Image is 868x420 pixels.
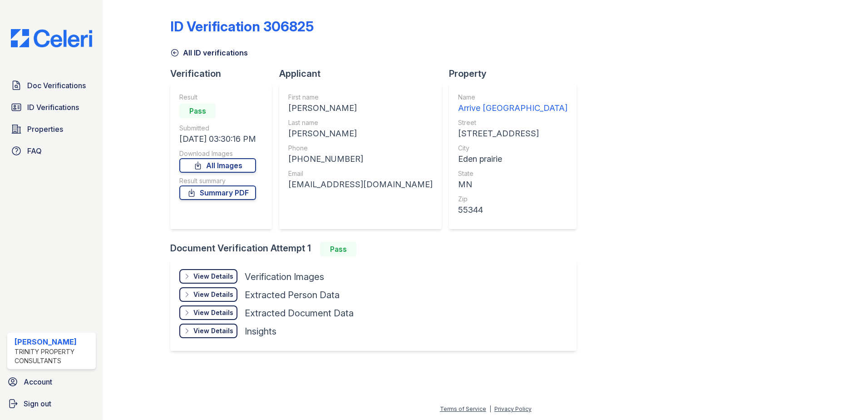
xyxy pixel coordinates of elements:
a: All Images [179,158,256,173]
div: Eden prairie [458,153,567,165]
div: [PERSON_NAME] [288,127,433,140]
div: Applicant [279,67,449,80]
span: Doc Verifications [27,80,86,91]
img: CE_Logo_Blue-a8612792a0a2168367f1c8372b55b34899dd931a85d93a1a3d3e32e68fde9ad4.png [4,29,99,47]
div: Result [179,93,256,102]
div: Insights [245,325,276,338]
a: FAQ [7,142,96,160]
div: 55344 [458,204,567,216]
a: Sign out [4,395,99,413]
span: Sign out [24,398,51,409]
a: Privacy Policy [494,405,532,412]
div: Document Verification Attempt 1 [170,242,584,256]
div: Last name [288,118,433,127]
a: ID Verifications [7,98,96,116]
div: Arrive [GEOGRAPHIC_DATA] [458,102,567,115]
a: Doc Verifications [7,76,96,95]
div: MN [458,178,567,191]
div: View Details [193,290,233,299]
a: Name Arrive [GEOGRAPHIC_DATA] [458,93,567,115]
div: Phone [288,144,433,153]
a: All ID verifications [170,47,248,58]
div: Download Images [179,149,256,158]
div: View Details [193,272,233,281]
div: State [458,169,567,178]
div: Trinity Property Consultants [15,347,92,365]
div: [STREET_ADDRESS] [458,127,567,140]
div: | [489,405,491,412]
div: Property [449,67,584,80]
div: Zip [458,195,567,204]
div: [PERSON_NAME] [288,102,433,115]
div: Pass [320,242,356,256]
div: Extracted Document Data [245,307,354,320]
div: Submitted [179,124,256,133]
a: Account [4,373,99,391]
span: Account [24,376,52,387]
div: Extracted Person Data [245,289,340,301]
div: View Details [193,326,233,335]
div: Name [458,93,567,102]
a: Terms of Service [440,405,486,412]
div: City [458,144,567,153]
div: Pass [179,104,216,118]
div: [EMAIL_ADDRESS][DOMAIN_NAME] [288,178,433,191]
div: Street [458,118,567,127]
span: Properties [27,124,63,135]
div: View Details [193,308,233,317]
div: Email [288,169,433,178]
div: Verification [170,67,279,80]
span: FAQ [27,145,42,156]
div: First name [288,93,433,102]
span: ID Verifications [27,102,79,113]
div: Result summary [179,176,256,185]
div: ID Verification 306825 [170,18,314,35]
div: Verification Images [245,270,324,283]
div: [PERSON_NAME] [15,336,92,347]
a: Properties [7,120,96,138]
a: Summary PDF [179,185,256,200]
div: [DATE] 03:30:16 PM [179,133,256,145]
div: [PHONE_NUMBER] [288,153,433,165]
